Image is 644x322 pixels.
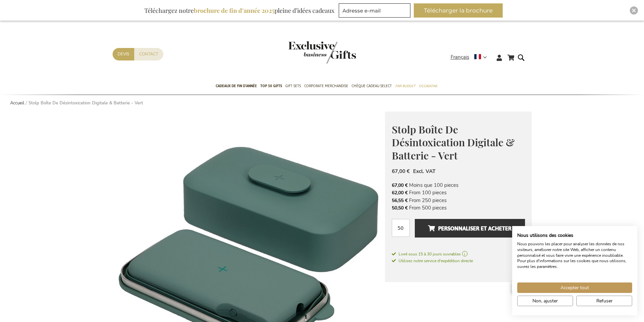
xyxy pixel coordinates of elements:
button: Accepter tous les cookies [517,282,632,293]
img: Close [632,8,636,13]
span: Non, ajuster [532,297,558,304]
a: Devis [113,48,134,60]
button: Ajustez les préférences de cookie [517,296,573,306]
span: Cadeaux de fin d’année [216,82,257,90]
span: Occasions [419,82,437,90]
span: Stolp Boîte De Désintoxication Digitale & Batterie - Vert [392,123,515,162]
a: store logo [288,41,322,64]
div: Close [630,6,638,15]
b: brochure de fin d’année 2025 [194,6,275,15]
form: marketing offers and promotions [339,3,412,20]
span: Chèque Cadeau Select [352,82,392,90]
span: 67,00 € [392,168,410,175]
span: Par budget [395,82,415,90]
span: TOP 50 Gifts [260,82,282,90]
span: Accepter tout [560,284,589,291]
a: Utilisez notre service d'expédition directe [392,257,473,264]
button: Télécharger la brochure [414,3,503,18]
strong: Stolp Boîte De Désintoxication Digitale & Batterie - Vert [28,100,143,106]
span: Français [451,53,469,61]
span: Personnaliser et acheter [428,223,511,234]
span: 56,55 € [392,197,408,204]
a: Livré sous 15 à 30 jours ouvrables [392,251,525,257]
li: From 500 pieces [392,204,525,212]
span: Refuser [596,297,613,304]
a: Contact [134,48,163,60]
div: Français [451,53,491,61]
a: Accueil [10,100,24,106]
li: From 250 pieces [392,197,525,204]
p: Nous pouvons les placer pour analyser les données de nos visiteurs, améliorer notre site Web, aff... [517,241,632,270]
input: Adresse e-mail [339,3,410,18]
input: Qté [392,219,410,237]
span: 62,00 € [392,190,408,196]
span: Excl. VAT [413,168,435,175]
button: Refuser tous les cookies [576,296,632,306]
span: Utilisez notre service d'expédition directe [392,258,473,264]
div: Téléchargez notre pleine d’idées cadeaux [141,3,337,18]
span: Gift Sets [285,82,301,90]
h2: Nous utilisons des cookies [517,232,632,239]
button: Personnaliser et acheter [415,219,525,238]
li: From 100 pieces [392,189,525,196]
span: Corporate Merchandise [304,82,348,90]
img: Exclusive Business gifts logo [288,41,356,64]
li: Moins que 100 pieces [392,181,525,189]
span: 67,00 € [392,182,408,189]
span: 50,50 € [392,205,408,211]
